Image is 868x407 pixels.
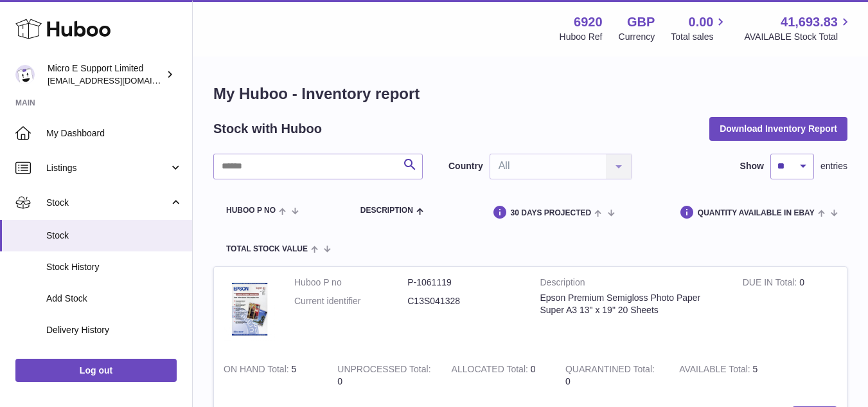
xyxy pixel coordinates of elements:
[46,197,169,209] span: Stock
[740,160,764,172] label: Show
[46,293,182,305] span: Add Stock
[781,14,838,31] span: 41,693.83
[407,276,520,289] dd: P-1061119
[226,206,276,215] span: Huboo P no
[511,209,592,217] span: 30 DAYS PROJECTED
[565,364,655,377] strong: QUARANTINED Total
[744,31,853,43] span: AVAILABLE Stock Total
[744,14,853,43] a: 41,693.83 AVAILABLE Stock Total
[671,31,728,43] span: Total sales
[15,359,177,382] a: Log out
[46,261,182,273] span: Stock History
[46,127,182,140] span: My Dashboard
[294,295,407,307] dt: Current identifier
[540,276,723,292] strong: Description
[679,364,752,377] strong: AVAILABLE Total
[213,84,847,104] h1: My Huboo - Inventory report
[337,364,430,377] strong: UNPROCESSED Total
[733,267,847,354] td: 0
[671,14,728,43] a: 0.00 Total sales
[448,160,483,172] label: Country
[294,276,407,289] dt: Huboo P no
[15,65,35,84] img: contact@micropcsupport.com
[48,62,163,87] div: Micro E Support Limited
[213,120,322,138] h2: Stock with Huboo
[224,364,292,377] strong: ON HAND Total
[669,354,783,397] td: 5
[46,162,169,174] span: Listings
[226,245,308,253] span: Total stock value
[619,31,655,43] div: Currency
[46,230,182,242] span: Stock
[565,376,571,386] span: 0
[407,295,520,307] dd: C13S041328
[820,160,847,172] span: entries
[574,14,603,31] strong: 6920
[540,292,723,316] div: Epson Premium Semigloss Photo Paper Super A3 13" x 19" 20 Sheets
[698,209,815,217] span: Quantity Available in eBay
[224,276,275,341] img: product image
[560,31,603,43] div: Huboo Ref
[214,354,328,397] td: 5
[46,324,182,336] span: Delivery History
[360,206,413,215] span: Description
[743,277,799,291] strong: DUE IN Total
[48,75,189,86] span: [EMAIL_ADDRESS][DOMAIN_NAME]
[452,364,531,377] strong: ALLOCATED Total
[328,354,441,397] td: 0
[442,354,556,397] td: 0
[709,117,847,140] button: Download Inventory Report
[689,14,714,31] span: 0.00
[46,356,182,368] span: ASN Uploads
[627,14,655,31] strong: GBP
